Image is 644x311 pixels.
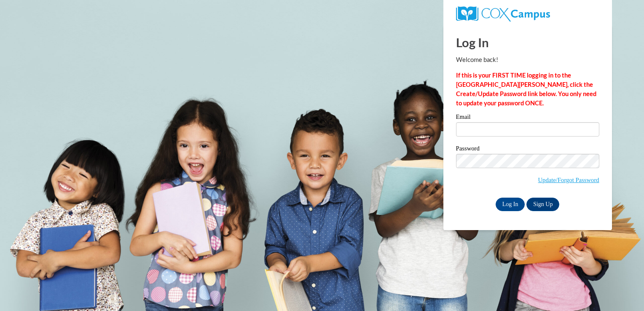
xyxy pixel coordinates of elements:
img: COX Campus [456,6,550,21]
a: COX Campus [456,10,550,17]
a: Update/Forgot Password [538,177,599,183]
h1: Log In [456,34,599,51]
strong: If this is your FIRST TIME logging in to the [GEOGRAPHIC_DATA][PERSON_NAME], click the Create/Upd... [456,72,596,107]
a: Sign Up [526,198,559,211]
p: Welcome back! [456,55,599,64]
input: Log In [496,198,525,211]
label: Password [456,145,599,154]
label: Email [456,114,599,122]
